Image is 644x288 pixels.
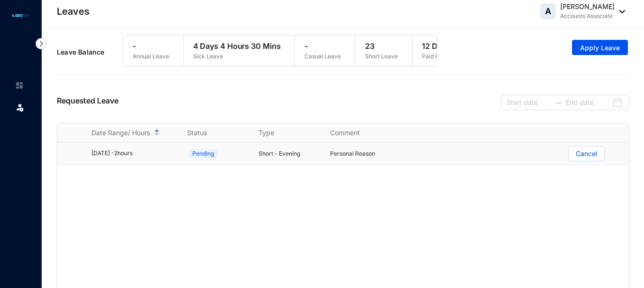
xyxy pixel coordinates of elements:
[259,149,319,158] p: Short - Evening
[566,97,610,108] input: End date
[57,47,123,57] p: Leave Balance
[572,40,628,55] button: Apply Leave
[560,2,615,11] p: [PERSON_NAME]
[580,43,620,53] span: Apply Leave
[247,123,319,142] th: Type
[304,52,341,61] p: Casual Leave
[189,149,217,158] span: Pending
[545,7,551,16] span: A
[9,13,31,19] img: logo
[57,5,89,18] p: Leaves
[365,52,398,61] p: Short Leave
[319,123,390,142] th: Comment
[91,149,175,158] div: [DATE] - 2 hours
[176,123,247,142] th: Status
[193,40,281,52] p: 4 Days 4 Hours 30 Mins
[560,11,615,21] p: Accounts Associate
[507,97,551,108] input: Start date
[615,10,625,13] img: dropdown-black.8e83cc76930a90b1a4fdb6d089b7bf3a.svg
[422,52,457,61] p: Paid Half day
[8,76,30,95] li: Home
[133,52,169,61] p: Annual Leave
[330,150,375,157] span: Personal Reason
[304,40,341,52] p: -
[133,40,169,52] p: -
[15,102,25,112] img: leave.99b8a76c7fa76a53782d.svg
[576,147,597,161] p: Cancel
[555,99,562,106] span: swap-right
[422,40,457,52] p: 12 Days
[91,128,150,138] span: Date Range/ Hours
[36,38,47,49] img: nav-icon-right.af6afadce00d159da59955279c43614e.svg
[57,95,118,110] p: Requested Leave
[15,81,24,90] img: home-unselected.a29eae3204392db15eaf.svg
[193,52,281,61] p: Sick Leave
[365,40,398,52] p: 23
[555,99,562,106] span: to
